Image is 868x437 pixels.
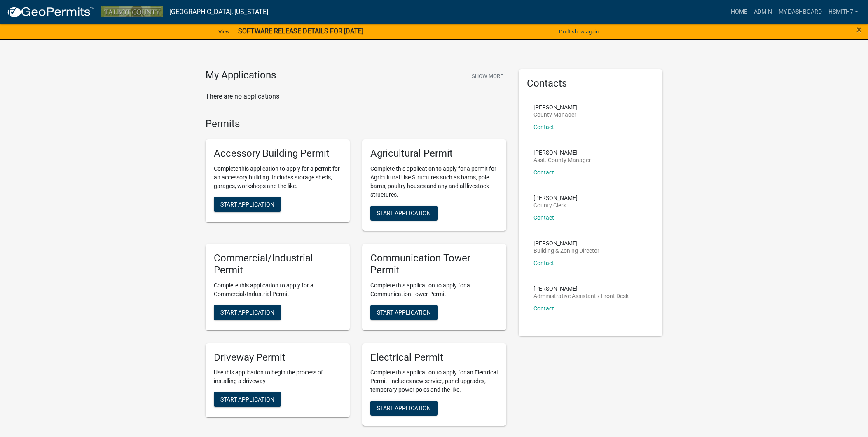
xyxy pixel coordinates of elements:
span: Start Application [220,201,274,208]
p: [PERSON_NAME] [533,240,599,246]
button: Show More [468,69,506,83]
a: Contact [533,305,554,312]
h5: Commercial/Industrial Permit [214,252,342,276]
p: Administrative Assistant / Front Desk [533,293,629,299]
button: Start Application [214,392,281,407]
p: Complete this application to apply for a permit for Agricultural Use Structures such as barns, po... [370,164,498,199]
span: Start Application [377,405,431,411]
a: Contact [533,214,554,221]
p: [PERSON_NAME] [533,104,578,110]
a: View [215,25,233,38]
p: Complete this application to apply for an Electrical Permit. Includes new service, panel upgrades... [370,368,498,394]
p: [PERSON_NAME] [533,150,591,155]
span: Start Application [377,210,431,216]
h4: Permits [206,118,506,130]
span: Start Application [377,309,431,315]
button: Start Application [214,305,281,320]
span: Start Application [220,309,274,315]
a: [GEOGRAPHIC_DATA], [US_STATE] [169,5,268,19]
h5: Electrical Permit [370,352,498,364]
p: County Manager [533,112,578,117]
a: Contact [533,124,554,130]
button: Close [856,25,862,35]
button: Start Application [214,197,281,212]
h5: Communication Tower Permit [370,252,498,276]
button: Start Application [370,401,438,416]
a: Home [728,4,751,20]
a: hsmith7 [825,4,861,20]
p: [PERSON_NAME] [533,286,629,291]
a: Contact [533,169,554,176]
p: Building & Zoning Director [533,248,599,254]
button: Start Application [370,206,438,221]
p: Complete this application to apply for a Communication Tower Permit [370,281,498,298]
p: Complete this application to apply for a Commercial/Industrial Permit. [214,281,342,298]
h5: Agricultural Permit [370,148,498,160]
p: Complete this application to apply for a permit for an accessory building. Includes storage sheds... [214,164,342,190]
h5: Contacts [527,78,655,89]
button: Start Application [370,305,438,320]
p: There are no applications [206,92,506,101]
strong: SOFTWARE RELEASE DETAILS FOR [DATE] [238,27,363,35]
button: Don't show again [556,25,602,38]
a: Contact [533,260,554,266]
span: × [856,24,862,35]
h4: My Applications [206,69,276,82]
img: Talbot County, Georgia [101,6,163,17]
h5: Driveway Permit [214,352,342,364]
p: Asst. County Manager [533,157,591,163]
p: Use this application to begin the process of installing a driveway [214,368,342,385]
a: My Dashboard [775,4,825,20]
h5: Accessory Building Permit [214,148,342,160]
a: Admin [751,4,775,20]
p: [PERSON_NAME] [533,195,578,201]
p: County Clerk [533,202,578,208]
span: Start Application [220,396,274,403]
